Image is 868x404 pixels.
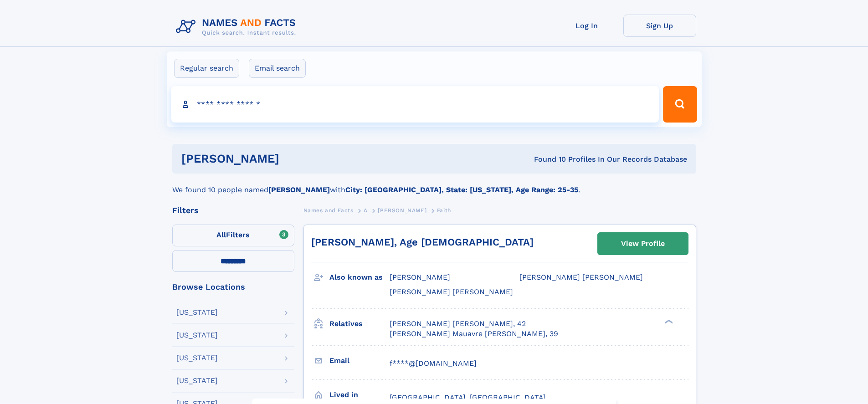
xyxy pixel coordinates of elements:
h3: Lived in [329,387,390,403]
a: View Profile [598,233,688,255]
div: Filters [172,206,294,215]
div: [US_STATE] [176,377,218,384]
img: Logo Names and Facts [172,15,303,39]
span: [GEOGRAPHIC_DATA], [GEOGRAPHIC_DATA] [390,393,546,402]
div: Found 10 Profiles In Our Records Database [406,154,687,164]
label: Filters [172,225,294,246]
input: search input [171,86,659,123]
a: Log In [550,15,623,37]
div: [US_STATE] [176,332,218,339]
h3: Email [329,353,390,368]
span: [PERSON_NAME] [PERSON_NAME] [390,287,513,296]
label: Email search [249,59,306,78]
div: [US_STATE] [176,354,218,362]
span: [PERSON_NAME] [390,273,450,281]
a: Names and Facts [303,205,354,216]
button: Search Button [663,86,697,123]
a: Sign Up [623,15,696,37]
div: View Profile [621,233,665,254]
span: [PERSON_NAME] [378,207,426,214]
h3: Also known as [329,270,390,285]
a: [PERSON_NAME] [PERSON_NAME], 42 [390,319,526,329]
h3: Relatives [329,316,390,332]
div: Browse Locations [172,283,294,291]
h1: [PERSON_NAME] [181,153,407,164]
label: Regular search [174,59,239,78]
span: [PERSON_NAME] [PERSON_NAME] [519,273,643,281]
a: [PERSON_NAME] Mauavre [PERSON_NAME], 39 [390,329,558,339]
a: A [364,205,368,216]
div: We found 10 people named with . [172,174,696,195]
a: [PERSON_NAME], Age [DEMOGRAPHIC_DATA] [311,236,534,248]
span: Faith [437,207,451,214]
a: [PERSON_NAME] [378,205,426,216]
span: A [364,207,368,214]
b: City: [GEOGRAPHIC_DATA], State: [US_STATE], Age Range: 25-35 [345,185,578,194]
div: [US_STATE] [176,309,218,316]
span: All [216,230,226,239]
div: ❯ [663,318,673,324]
b: [PERSON_NAME] [268,185,330,194]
